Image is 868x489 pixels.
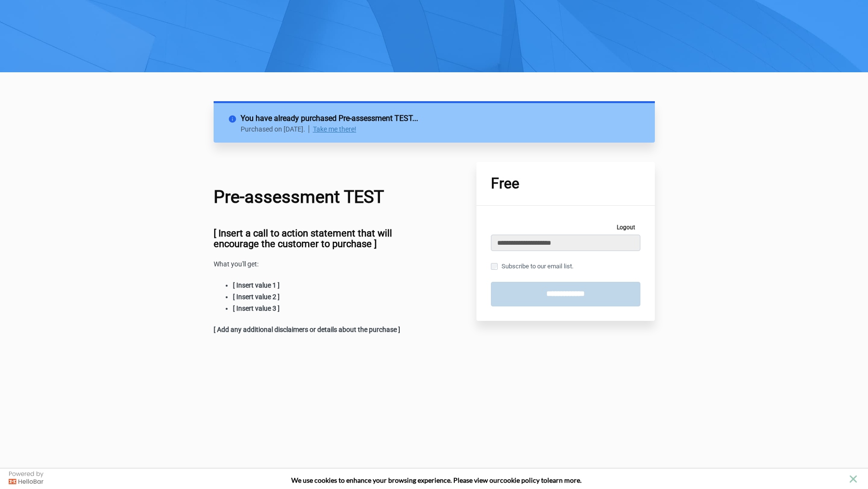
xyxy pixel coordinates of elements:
[491,176,640,191] h1: Free
[241,113,640,124] h2: You have already purchased Pre-assessment TEST...
[313,125,356,133] a: Take me there!
[228,113,241,121] i: info
[541,476,547,484] strong: to
[547,476,582,484] span: learn more.
[500,476,540,484] a: cookie policy
[847,473,859,485] button: close
[214,259,430,270] p: What you'll get:
[214,326,400,333] strong: [ Add any additional disclaimers or details about the purchase ]
[291,476,500,484] span: We use cookies to enhance your browsing experience. Please view our
[491,261,573,272] label: Subscribe to our email list.
[233,304,280,312] strong: [ Insert value 3 ]
[611,220,640,235] a: Logout
[233,281,280,289] strong: [ Insert value 1 ]
[241,125,310,133] p: Purchased on [DATE].
[233,293,280,301] strong: [ Insert value 2 ]
[491,263,498,270] input: Subscribe to our email list.
[214,186,430,209] h1: Pre-assessment TEST
[214,228,430,249] h3: [ Insert a call to action statement that will encourage the customer to purchase ]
